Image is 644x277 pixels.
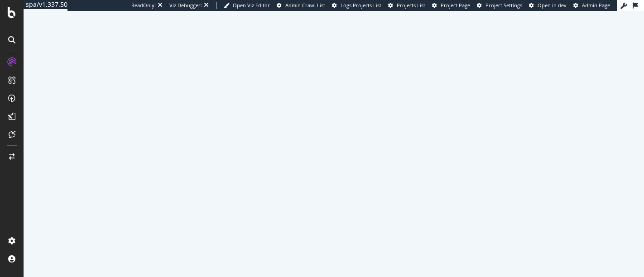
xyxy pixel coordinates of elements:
span: Admin Crawl List [285,2,325,9]
span: Project Page [441,2,470,9]
span: Open Viz Editor [233,2,270,9]
div: ReadOnly: [131,2,156,9]
div: Viz Debugger: [169,2,202,9]
span: Projects List [397,2,425,9]
span: Project Settings [485,2,522,9]
span: Admin Page [582,2,610,9]
a: Logs Projects List [332,2,381,9]
span: Open in dev [538,2,567,9]
a: Admin Page [573,2,610,9]
a: Open in dev [529,2,567,9]
a: Project Settings [477,2,522,9]
a: Open Viz Editor [224,2,270,9]
a: Projects List [388,2,425,9]
a: Admin Crawl List [277,2,325,9]
span: Logs Projects List [341,2,381,9]
a: Project Page [432,2,470,9]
